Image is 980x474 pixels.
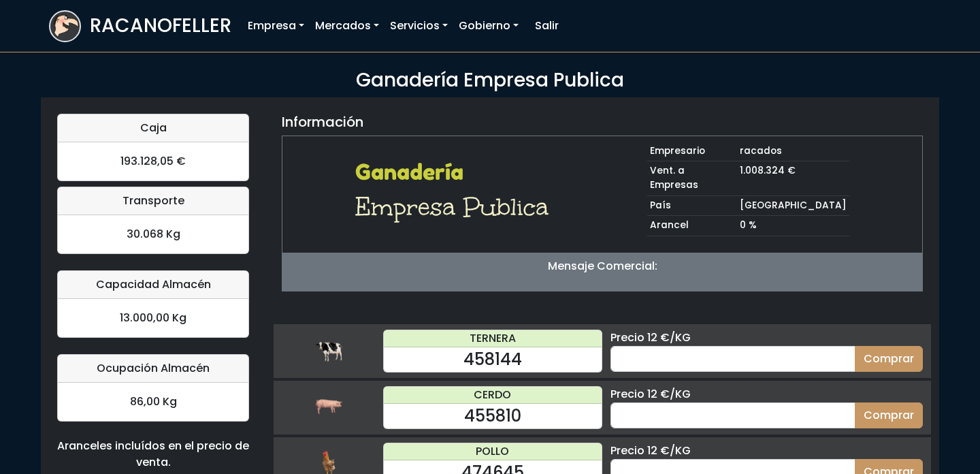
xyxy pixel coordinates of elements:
img: logoracarojo.png [50,12,80,37]
div: Precio 12 €/KG [610,330,923,346]
td: Vent. a Empresas [647,161,737,195]
td: racados [737,142,849,161]
h3: RACANOFELLER [90,14,231,37]
div: TERNERA [384,330,602,347]
div: 455810 [384,404,602,428]
a: Gobierno [453,12,524,39]
td: Arancel [647,216,737,236]
h3: Ganadería Empresa Publica [49,69,931,92]
div: Capacidad Almacén [58,271,248,299]
div: Aranceles incluídos en el precio de venta. [57,438,249,471]
h1: Empresa Publica [355,191,557,223]
a: Salir [529,12,564,39]
img: cerdo.png [315,394,342,421]
button: Comprar [855,402,923,428]
div: 13.000,00 Kg [58,299,248,337]
a: Servicios [385,12,453,39]
div: 30.068 Kg [58,215,248,253]
h5: Información [282,114,363,130]
td: 0 % [737,216,849,236]
h2: Ganadería [355,159,557,185]
div: 458144 [384,347,602,372]
div: 86,00 Kg [58,383,248,421]
a: Mercados [310,12,385,39]
td: País [647,195,737,216]
div: POLLO [384,443,602,460]
img: ternera.png [315,337,342,364]
td: [GEOGRAPHIC_DATA] [737,195,849,216]
div: CERDO [384,387,602,404]
div: Precio 12 €/KG [610,386,923,402]
div: Precio 12 €/KG [610,443,923,459]
button: Comprar [855,346,923,372]
p: Mensaje Comercial: [282,258,922,274]
td: Empresario [647,142,737,161]
div: 193.128,05 € [58,142,248,180]
div: Ocupación Almacén [58,355,248,383]
a: Empresa [242,12,310,39]
a: RACANOFELLER [49,7,231,46]
div: Transporte [58,187,248,215]
div: Caja [58,114,248,142]
td: 1.008.324 € [737,161,849,195]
